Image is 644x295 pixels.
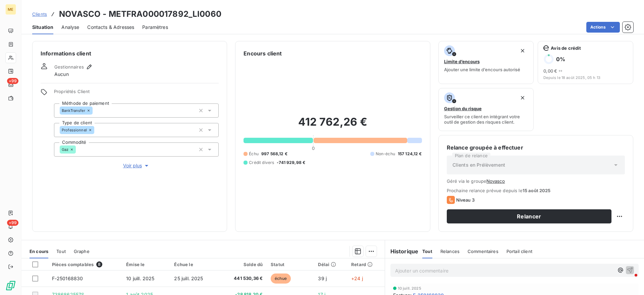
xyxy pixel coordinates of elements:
span: 441 530,36 € [223,275,263,282]
button: Voir plus [54,162,219,169]
span: Tout [56,249,66,254]
button: Relancer [447,209,611,223]
span: Propriétés Client [54,89,219,98]
span: échue [271,273,291,284]
span: Relances [440,249,460,254]
span: 39 j [318,276,327,281]
span: Portail client [506,249,532,254]
span: Crédit divers [249,160,274,166]
span: Ajouter une limite d’encours autorisé [444,67,520,72]
div: Solde dû [223,262,263,267]
h6: Historique [385,247,419,255]
span: 15 août 2025 [523,188,551,193]
span: En cours [30,249,48,254]
button: Novasco [486,178,505,184]
span: Géré via le groupe [447,178,625,184]
input: Ajouter une valeur [94,127,100,133]
div: ME [5,4,16,15]
iframe: Intercom live chat [621,272,637,288]
span: Contacts & Adresses [87,24,134,31]
img: Logo LeanPay [5,280,16,291]
div: Pièces comptables [52,261,118,267]
span: Voir plus [123,162,150,169]
div: Émise le [126,262,166,267]
span: 0 [312,145,315,151]
span: Gaz [62,147,68,152]
span: Clients [32,11,47,17]
span: Aucun [54,71,69,78]
h6: Relance groupée à effectuer [447,143,625,152]
span: -741 929,98 € [277,160,305,166]
span: Prochaine relance prévue depuis le [447,188,625,193]
a: Clients [32,11,47,17]
span: Échu [249,151,259,157]
span: +99 [7,78,18,84]
span: Analyse [61,24,79,31]
span: Situation [32,24,53,31]
span: 157 124,12 € [398,151,422,157]
button: Gestion du risqueSurveiller ce client en intégrant votre outil de gestion des risques client. [438,88,534,131]
span: 8 [96,261,102,267]
span: +24 j [351,276,363,281]
span: Non-échu [376,151,395,157]
span: Graphe [74,249,90,254]
span: Depuis le 18 août 2025, 05 h 13 [543,76,628,80]
div: Échue le [174,262,215,267]
span: 997 568,12 € [261,151,287,157]
span: BankTransfer [62,109,85,113]
input: Ajouter une valeur [76,146,81,153]
div: Retard [351,262,381,267]
span: Professionnel [62,128,87,132]
span: Limite d’encours [444,59,480,64]
span: F-250168830 [52,276,83,281]
span: Tout [422,249,432,254]
span: +99 [7,220,18,226]
button: Actions [586,22,620,33]
span: 25 juill. 2025 [174,276,203,281]
div: Statut [271,262,310,267]
span: 10 juill. 2025 [126,276,154,281]
input: Ajouter une valeur [93,108,98,114]
h6: Encours client [244,49,282,57]
button: Limite d’encoursAjouter une limite d’encours autorisé [438,41,534,84]
span: 0,00 € [543,68,557,74]
h6: Informations client [41,49,219,57]
span: Commentaires [468,249,498,254]
span: 10 juill. 2025 [398,286,421,290]
div: Délai [318,262,343,267]
span: Gestionnaires [54,64,84,70]
span: Gestion du risque [444,106,482,111]
span: Avis de crédit [551,45,581,51]
h6: 0 % [556,56,565,62]
a: +99 [5,79,16,90]
span: Niveau 3 [456,197,475,203]
span: Clients en Prélèvement [452,162,505,168]
span: Paramètres [142,24,168,31]
h2: 412 762,26 € [244,115,422,135]
span: Surveiller ce client en intégrant votre outil de gestion des risques client. [444,114,528,125]
h3: NOVASCO - METFRA000017892_LI0060 [59,8,221,20]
